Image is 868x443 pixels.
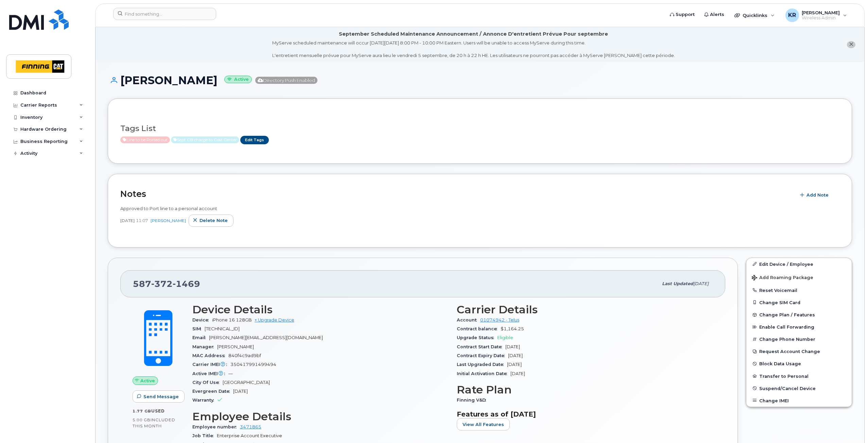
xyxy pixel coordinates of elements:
button: Suspend/Cancel Device [746,382,852,394]
span: Carrier IMEI [192,362,230,367]
span: Delete note [199,217,228,224]
span: Upgrade Status [457,335,497,340]
span: Last Upgraded Date [457,362,507,367]
h1: [PERSON_NAME] [108,74,852,86]
span: Contract Expiry Date [457,353,508,358]
h3: Features as of [DATE] [457,410,713,418]
span: [GEOGRAPHIC_DATA] [223,380,270,385]
span: Evergreen Date [192,389,233,394]
span: Active IMEI [192,371,228,376]
span: [DATE] [505,344,520,349]
h3: Rate Plan [457,384,713,396]
span: 5.00 GB [133,418,151,422]
h3: Device Details [192,303,449,316]
span: iPhone 16 128GB [212,317,252,322]
a: 3471865 [240,424,261,429]
span: — [228,371,233,376]
button: Change SIM Card [746,296,852,309]
button: Enable Call Forwarding [746,321,852,333]
span: Employee number [192,424,240,429]
a: 01074942 - Telus [480,317,519,322]
span: Change Plan / Features [759,312,815,317]
button: Request Account Change [746,345,852,357]
button: Change IMEI [746,394,852,407]
span: Active [171,136,239,143]
span: 587 [133,279,200,289]
span: Last updated [662,281,693,286]
span: Manager [192,344,217,349]
h3: Employee Details [192,410,449,423]
h2: Notes [120,189,792,199]
span: Email [192,335,209,340]
span: 1.77 GB [133,409,151,413]
span: Job Title [192,433,217,438]
div: MyServe scheduled maintenance will occur [DATE][DATE] 8:00 PM - 10:00 PM Eastern. Users will be u... [272,40,675,59]
span: City Of Use [192,380,223,385]
span: Enterprise Account Executive [217,433,282,438]
span: 372 [151,279,173,289]
span: 11:07 [136,218,148,223]
span: Approved to Port line to a personal account [120,206,217,211]
span: Contract Start Date [457,344,505,349]
button: Transfer to Personal [746,370,852,382]
span: [DATE] [507,362,522,367]
span: [DATE] [508,353,523,358]
span: [DATE] [510,371,525,376]
span: Add Roaming Package [752,275,813,281]
span: [DATE] [233,389,248,394]
span: Directory Push Enabled [255,77,317,84]
span: Active [120,136,170,143]
span: 1469 [173,279,200,289]
button: Block Data Usage [746,357,852,370]
span: SIM [192,326,205,331]
a: Edit Tags [240,136,269,144]
span: Contract balance [457,326,501,331]
span: [PERSON_NAME] [217,344,254,349]
button: Add Note [796,189,834,201]
small: Active [224,76,252,84]
span: included this month [133,417,175,428]
button: close notification [847,41,855,48]
div: September Scheduled Maintenance Announcement / Annonce D'entretient Prévue Pour septembre [339,31,608,38]
span: 840f4c9ad9bf [228,353,261,358]
span: Send Message [143,393,179,400]
span: 350417991499494 [230,362,276,367]
button: Send Message [133,390,185,403]
span: Active [140,377,155,384]
button: View All Features [457,418,510,430]
span: [DATE] [693,281,709,286]
span: [TECHNICAL_ID] [205,326,240,331]
span: Enable Call Forwarding [759,325,814,330]
span: Device [192,317,212,322]
button: Change Plan / Features [746,309,852,321]
span: Eligible [497,335,513,340]
span: Account [457,317,480,322]
span: used [151,408,165,413]
button: Reset Voicemail [746,284,852,296]
a: [PERSON_NAME] [151,218,186,223]
span: View All Features [463,421,504,428]
h3: Tags List [120,124,839,133]
span: [DATE] [120,218,135,223]
h3: Carrier Details [457,303,713,316]
span: Add Note [806,192,829,198]
span: Suspend/Cancel Device [759,386,816,391]
button: Change Phone Number [746,333,852,345]
a: Edit Device / Employee [746,258,852,270]
span: Warranty [192,398,217,403]
span: [PERSON_NAME][EMAIL_ADDRESS][DOMAIN_NAME] [209,335,323,340]
button: Delete note [189,215,233,227]
span: Initial Activation Date [457,371,510,376]
span: MAC Address [192,353,228,358]
span: $1,164.25 [501,326,524,331]
a: + Upgrade Device [255,317,294,322]
button: Add Roaming Package [746,270,852,284]
span: Finning V&D [457,398,489,403]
